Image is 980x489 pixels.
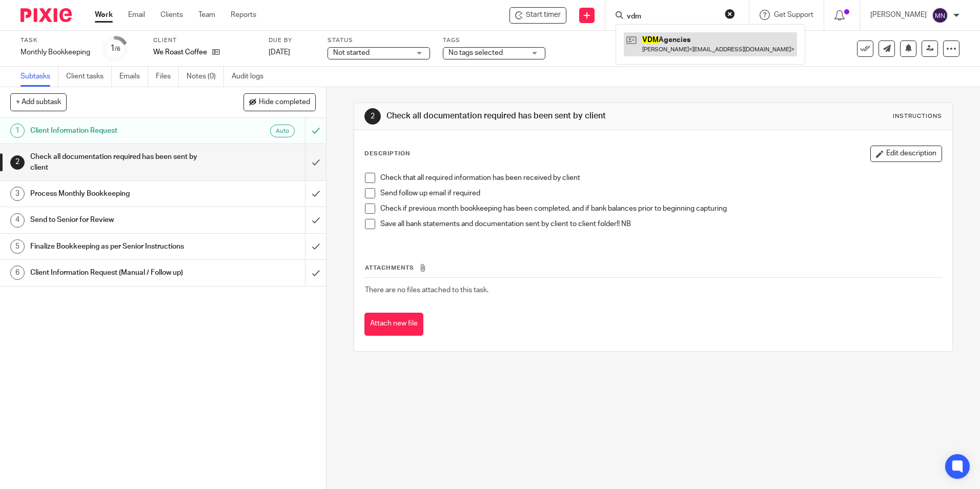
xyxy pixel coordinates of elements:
button: + Add subtask [10,93,67,111]
label: Client [153,36,256,45]
a: Reports [231,10,256,20]
a: Audit logs [232,67,271,87]
a: Subtasks [21,67,58,87]
label: Due by [269,36,315,45]
span: Attachments [365,265,414,271]
div: 3 [10,187,25,201]
a: Email [128,10,145,20]
label: Task [21,36,90,45]
img: Pixie [21,8,72,22]
p: We Roast Coffee [153,47,207,57]
span: Hide completed [259,98,310,107]
a: Work [95,10,113,20]
span: There are no files attached to this task. [365,287,488,294]
h1: Process Monthly Bookkeeping [30,186,207,201]
input: Search [626,12,718,22]
a: Client tasks [66,67,112,87]
label: Tags [443,36,545,45]
button: Attach new file [364,313,423,336]
div: 1 [110,43,120,54]
h1: Send to Senior for Review [30,212,207,228]
label: Status [328,36,430,45]
div: 4 [10,213,25,228]
span: No tags selected [448,49,503,56]
p: Check that all required information has been received by client [380,173,941,183]
a: Team [198,10,215,20]
div: 6 [10,266,25,280]
div: Monthly Bookkeeping [21,47,90,57]
div: 2 [364,108,381,125]
p: Check if previous month bookkeeping has been completed, and if bank balances prior to beginning c... [380,203,941,214]
a: Notes (0) [187,67,224,87]
a: Emails [119,67,148,87]
div: Auto [270,125,295,137]
span: [DATE] [269,49,290,56]
div: 1 [10,124,25,138]
button: Edit description [870,146,942,162]
h1: Finalize Bookkeeping as per Senior Instructions [30,239,207,254]
h1: Client Information Request (Manual / Follow up) [30,265,207,280]
a: Clients [160,10,183,20]
div: 2 [10,155,25,170]
span: Get Support [774,11,813,18]
p: Description [364,150,410,158]
h1: Check all documentation required has been sent by client [30,149,207,175]
p: [PERSON_NAME] [870,10,927,20]
span: Not started [333,49,370,56]
p: Save all bank statements and documentation sent by client to client folder!! NB [380,219,941,229]
div: We Roast Coffee - Monthly Bookkeeping [509,7,566,24]
button: Hide completed [243,93,316,111]
span: Start timer [526,10,561,21]
p: Send follow up email if required [380,188,941,198]
h1: Check all documentation required has been sent by client [386,111,675,121]
a: Files [156,67,179,87]
div: Instructions [893,112,942,120]
small: /6 [115,46,120,52]
button: Clear [725,9,735,19]
div: 5 [10,239,25,254]
h1: Client Information Request [30,123,207,138]
img: svg%3E [932,7,948,24]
